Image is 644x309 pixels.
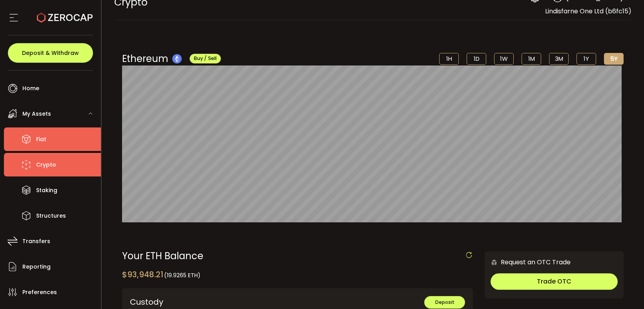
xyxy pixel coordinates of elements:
li: 1M [522,53,541,65]
button: Deposit & Withdraw [8,43,93,63]
span: Staking [36,185,57,196]
div: Your ETH Balance [122,251,473,261]
li: 1W [494,53,514,65]
span: Deposit & Withdraw [22,50,79,56]
div: Ethereum [122,52,221,65]
span: (19.9265 ETH) [164,271,201,279]
span: Structures [36,210,66,222]
span: Fiat [36,134,46,145]
li: 1H [439,53,459,65]
button: Trade OTC [491,273,618,290]
span: Crypto [36,159,56,171]
div: Request an OTC Trade [485,257,571,267]
button: Buy / Sell [190,54,221,64]
span: Transfers [22,236,50,247]
span: Deposit [435,299,454,305]
li: 1D [467,53,486,65]
span: Reporting [22,261,51,273]
span: Lindisfarne One Ltd (b6fc15) [545,7,631,16]
span: Buy / Sell [194,55,217,62]
iframe: Chat Widget [605,271,644,309]
div: $93,948.21 [122,269,201,280]
span: My Assets [22,108,51,120]
li: 5Y [604,53,624,65]
span: Preferences [22,287,57,298]
span: Home [22,83,39,94]
li: 1Y [576,53,596,65]
span: Trade OTC [537,277,571,286]
div: Custody [130,296,264,308]
button: Deposit [424,296,465,309]
img: 6nGpN7MZ9FLuBP83NiajKbTRY4UzlzQtBKtCrLLspmCkSvCZHBKvY3NxgQaT5JnOQREvtQ257bXeeSTueZfAPizblJ+Fe8JwA... [491,259,498,266]
li: 3M [549,53,569,65]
